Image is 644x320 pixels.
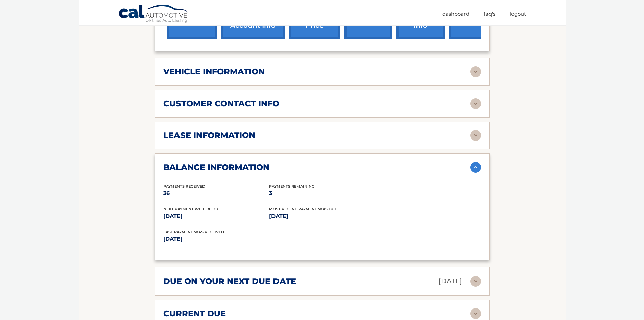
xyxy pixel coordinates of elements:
[470,98,481,109] img: accordion-rest.svg
[269,207,337,211] span: Most Recent Payment Was Due
[510,8,526,19] a: Logout
[438,275,462,287] p: [DATE]
[470,276,481,287] img: accordion-rest.svg
[163,184,205,189] span: Payments Received
[163,130,255,141] h2: lease information
[269,189,375,198] p: 3
[470,66,481,77] img: accordion-rest.svg
[118,4,189,24] a: Cal Automotive
[442,8,469,19] a: Dashboard
[484,8,495,19] a: FAQ's
[163,189,269,198] p: 36
[163,162,269,172] h2: balance information
[269,212,375,221] p: [DATE]
[470,130,481,141] img: accordion-rest.svg
[163,234,322,244] p: [DATE]
[163,99,279,109] h2: customer contact info
[163,276,296,286] h2: due on your next due date
[163,212,269,221] p: [DATE]
[163,207,221,211] span: Next Payment will be due
[163,308,226,319] h2: current due
[163,67,265,77] h2: vehicle information
[163,230,224,234] span: Last Payment was received
[269,184,314,189] span: Payments Remaining
[470,162,481,173] img: accordion-active.svg
[470,308,481,319] img: accordion-rest.svg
